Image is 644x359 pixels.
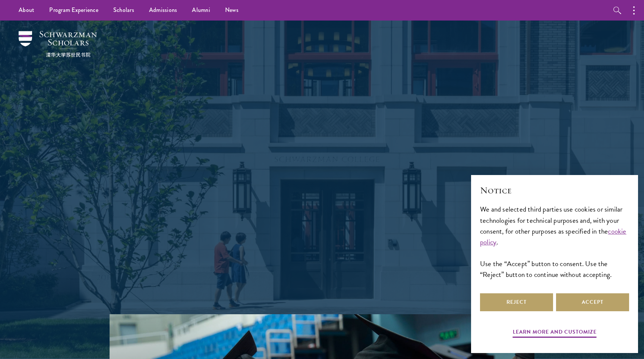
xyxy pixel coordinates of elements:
h2: Notice [480,184,629,197]
button: Reject [480,293,553,311]
button: Learn more and customize [513,327,597,339]
img: Schwarzman Scholars [19,31,97,57]
div: We and selected third parties use cookies or similar technologies for technical purposes and, wit... [480,204,629,280]
button: Accept [556,293,629,311]
a: cookie policy [480,226,626,247]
